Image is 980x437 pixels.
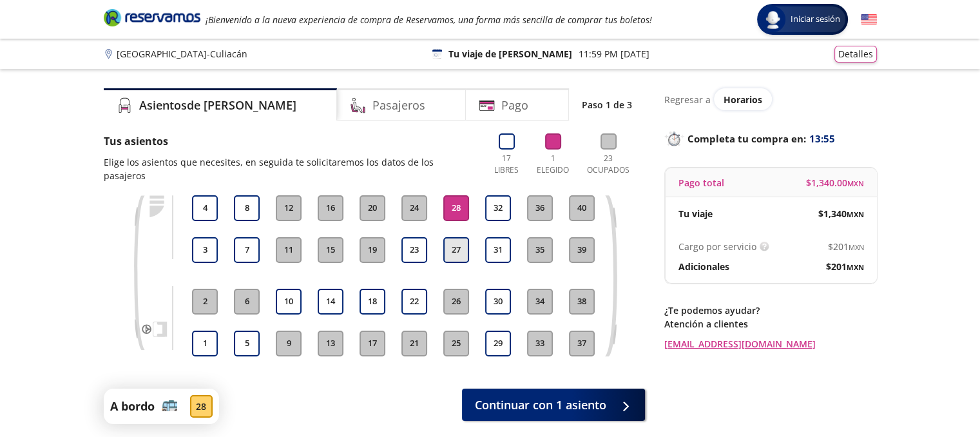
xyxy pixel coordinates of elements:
[234,289,260,315] button: 6
[485,237,511,263] button: 31
[527,237,553,263] button: 35
[234,331,260,356] button: 5
[276,237,302,263] button: 11
[318,195,343,221] button: 16
[834,46,877,63] button: Detalles
[861,12,877,28] button: English
[847,209,864,219] small: MXN
[192,195,218,221] button: 4
[582,98,632,112] p: Paso 1 de 3
[401,331,427,356] button: 21
[569,195,595,221] button: 40
[664,93,711,106] p: Regresar a
[276,289,302,315] button: 10
[849,242,864,252] small: MXN
[847,262,864,272] small: MXN
[401,237,427,263] button: 23
[443,237,469,263] button: 27
[527,195,553,221] button: 36
[443,195,469,221] button: 28
[104,8,200,27] i: Brand Logo
[190,395,213,418] div: 28
[724,93,762,106] span: Horarios
[569,331,595,356] button: 37
[401,195,427,221] button: 24
[443,289,469,315] button: 26
[485,195,511,221] button: 32
[533,153,572,176] p: 1 Elegido
[664,304,877,317] p: ¿Te podemos ayudar?
[360,237,385,263] button: 19
[664,88,877,110] div: Regresar a ver horarios
[664,130,877,148] p: Completa tu compra en :
[818,207,864,220] span: $ 1,340
[104,155,476,182] p: Elige los asientos que necesites, en seguida te solicitaremos los datos de los pasajeros
[828,240,864,253] span: $ 201
[485,289,511,315] button: 30
[234,237,260,263] button: 7
[318,237,343,263] button: 15
[579,47,649,61] p: 11:59 PM [DATE]
[401,289,427,315] button: 22
[276,331,302,356] button: 9
[678,176,724,189] p: Pago total
[826,260,864,273] span: $ 201
[489,153,524,176] p: 17 Libres
[276,195,302,221] button: 12
[806,176,864,189] span: $ 1,340.00
[139,97,296,114] h4: Asientos de [PERSON_NAME]
[664,337,877,351] a: [EMAIL_ADDRESS][DOMAIN_NAME]
[485,331,511,356] button: 29
[318,289,343,315] button: 14
[582,153,635,176] p: 23 Ocupados
[847,179,864,188] small: MXN
[569,237,595,263] button: 39
[360,195,385,221] button: 20
[462,389,645,421] button: Continuar con 1 asiento
[448,47,572,61] p: Tu viaje de [PERSON_NAME]
[110,398,155,415] p: A bordo
[192,289,218,315] button: 2
[234,195,260,221] button: 8
[192,331,218,356] button: 1
[360,331,385,356] button: 17
[475,396,606,414] span: Continuar con 1 asiento
[664,317,877,331] p: Atención a clientes
[809,131,835,146] span: 13:55
[206,14,652,26] em: ¡Bienvenido a la nueva experiencia de compra de Reservamos, una forma más sencilla de comprar tus...
[678,260,729,273] p: Adicionales
[443,331,469,356] button: 25
[569,289,595,315] button: 38
[372,97,425,114] h4: Pasajeros
[192,237,218,263] button: 3
[678,207,713,220] p: Tu viaje
[104,133,476,149] p: Tus asientos
[501,97,528,114] h4: Pago
[104,8,200,31] a: Brand Logo
[318,331,343,356] button: 13
[905,362,967,424] iframe: Messagebird Livechat Widget
[678,240,756,253] p: Cargo por servicio
[527,289,553,315] button: 34
[117,47,247,61] p: [GEOGRAPHIC_DATA] - Culiacán
[360,289,385,315] button: 18
[785,13,845,26] span: Iniciar sesión
[527,331,553,356] button: 33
